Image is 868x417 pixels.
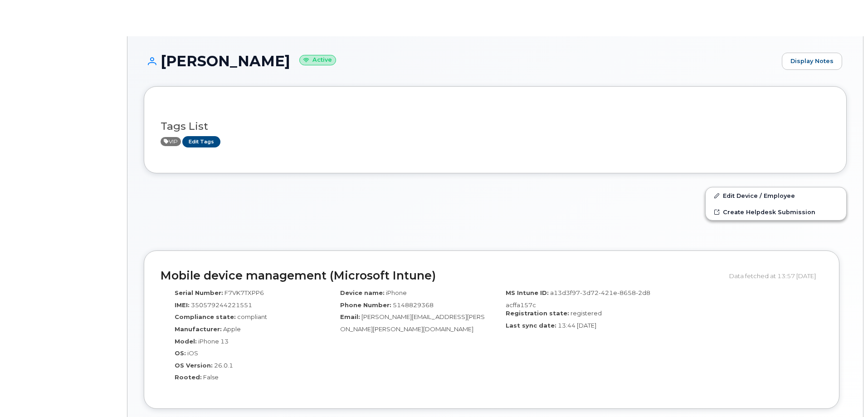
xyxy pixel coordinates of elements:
span: F7VK7TXPP6 [224,289,264,296]
div: Data fetched at 13:57 [DATE] [729,267,823,285]
label: OS Version: [175,361,213,370]
span: False [203,373,219,381]
a: Display Notes [782,53,842,70]
small: Active [299,55,336,65]
label: Phone Number: [340,301,391,309]
span: registered [571,309,602,317]
label: Serial Number: [175,289,223,297]
span: compliant [237,313,267,320]
label: IMEI: [175,301,190,309]
span: [PERSON_NAME][EMAIL_ADDRESS][PERSON_NAME][PERSON_NAME][DOMAIN_NAME] [340,313,485,333]
span: 13:44 [DATE] [558,322,596,329]
label: MS Intune ID: [506,289,549,297]
a: Edit Device / Employee [706,187,846,204]
span: 26.0.1 [214,362,233,369]
span: iPhone [386,289,407,296]
h1: [PERSON_NAME] [144,53,777,69]
label: OS: [175,349,186,358]
span: Apple [223,325,241,333]
label: Model: [175,337,197,346]
label: Last sync date: [506,321,556,330]
span: Active [161,137,181,146]
span: 5148829368 [393,301,434,309]
span: a13d3f97-3d72-421e-8658-2d8acffa157c [506,289,650,309]
label: Device name: [340,289,385,297]
span: iOS [187,349,198,357]
span: iPhone 13 [198,338,229,345]
label: Manufacturer: [175,325,222,334]
label: Compliance state: [175,313,236,321]
label: Registration state: [506,309,569,318]
span: 350579244221551 [191,301,252,309]
a: Edit Tags [182,136,220,147]
label: Rooted: [175,373,202,382]
h2: Mobile device management (Microsoft Intune) [161,270,722,282]
a: Create Helpdesk Submission [706,204,846,220]
label: Email: [340,313,360,321]
h3: Tags List [161,121,830,132]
